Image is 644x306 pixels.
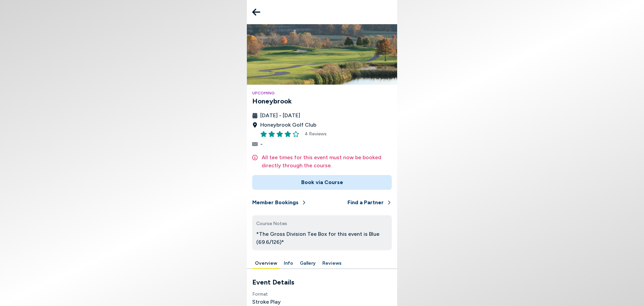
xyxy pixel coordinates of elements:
[252,277,392,287] h3: Event Details
[297,258,318,269] button: Gallery
[252,195,307,210] button: Member Bookings
[252,291,268,297] span: Format
[256,230,388,246] p: *The Gross Division Tee Box for this event is Blue (69.6/126)*
[305,130,327,137] span: 4 Reviews
[284,131,291,137] button: Rate this item 4 stars
[347,195,392,210] button: Find a Partner
[252,96,392,106] h3: Honeybrook
[276,131,283,137] button: Rate this item 3 stars
[260,112,300,120] span: [DATE] - [DATE]
[247,258,397,269] div: Manage your account
[256,221,287,226] span: Course Notes
[252,175,392,190] button: Book via Course
[260,140,263,148] span: -
[292,131,299,137] button: Rate this item 5 stars
[247,24,397,85] img: Honeybrook
[281,258,296,269] button: Info
[320,258,344,269] button: Reviews
[252,298,392,306] h4: Stroke Play
[252,90,392,96] h4: Upcoming
[262,154,392,170] p: All tee times for this event must now be booked directly through the course.
[260,121,316,129] span: Honeybrook Golf Club
[252,258,280,269] button: Overview
[268,131,275,137] button: Rate this item 2 stars
[260,131,267,137] button: Rate this item 1 stars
